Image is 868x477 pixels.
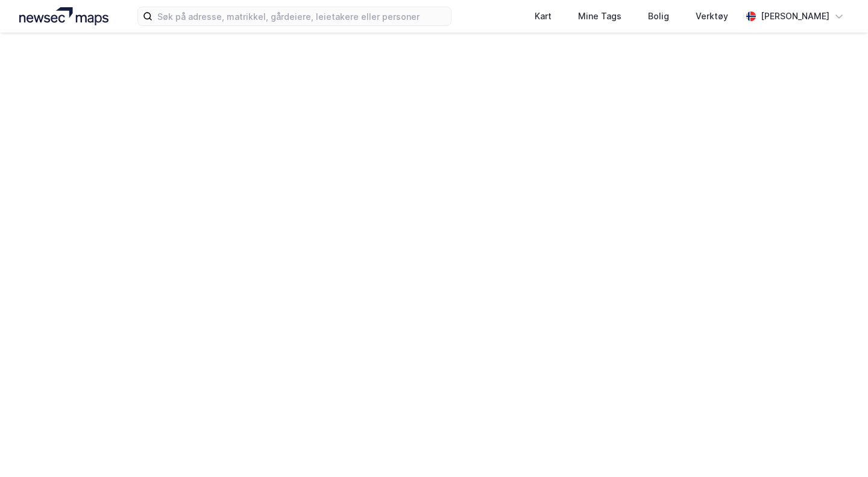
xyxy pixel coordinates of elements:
input: Søk på adresse, matrikkel, gårdeiere, leietakere eller personer [153,7,451,25]
div: Verktøy [696,9,728,24]
div: Kart [535,9,552,24]
div: Bolig [648,9,669,24]
iframe: Chat Widget [808,419,868,477]
div: Mine Tags [578,9,621,24]
div: [PERSON_NAME] [761,9,829,24]
img: logo.a4113a55bc3d86da70a041830d287a7e.svg [19,7,108,25]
